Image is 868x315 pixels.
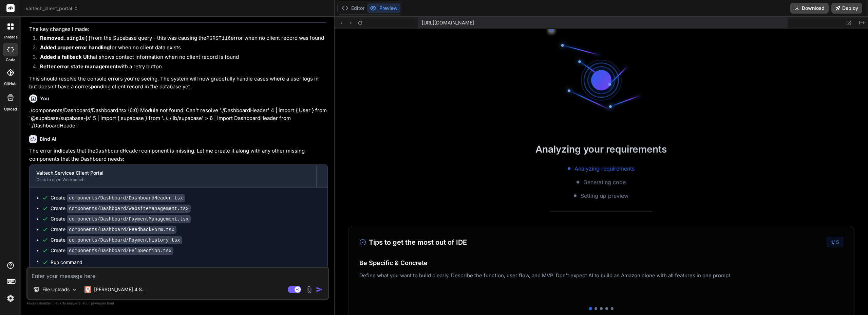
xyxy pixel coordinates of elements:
p: The key changes I made: [29,25,328,33]
img: icon [316,286,323,293]
code: components/Dashboard/WebsiteManagement.tsx [67,205,191,213]
span: Generating code [583,178,626,186]
p: ./components/Dashboard/Dashboard.tsx (6:0) Module not found: Can't resolve './DashboardHeader' 4 ... [29,107,328,130]
code: components/Dashboard/FeedbackForm.tsx [67,226,176,234]
label: threads [3,34,18,40]
div: Create [51,215,191,223]
div: / [827,237,843,247]
div: Vaitech Services Client Portal [36,170,309,176]
code: components/Dashboard/HelpSection.tsx [67,247,173,255]
h6: You [40,95,49,102]
span: Setting up preview [581,192,628,200]
span: vaitech_client_portal [26,5,78,12]
button: Vaitech Services Client PortalClick to open Workbench [30,165,316,187]
label: code [6,57,15,63]
li: that shows contact information when no client record is found [35,53,328,63]
strong: Added a fallback UI [40,54,88,60]
div: Create [51,226,176,233]
span: [URL][DOMAIN_NAME] [422,19,474,26]
code: components/Dashboard/PaymentManagement.tsx [67,215,191,223]
img: attachment [305,286,313,294]
h6: Bind AI [40,136,56,142]
p: File Uploads [42,286,70,293]
div: Create [51,194,185,202]
span: Run command [51,259,321,266]
code: .single() [63,36,91,41]
code: PGRST116 [206,36,231,41]
h3: Tips to get the most out of IDE [359,237,467,247]
span: privacy [91,301,103,305]
strong: Added proper error handling [40,44,110,51]
button: Download [790,3,829,14]
div: Create [51,237,182,244]
button: Preview [367,3,400,13]
span: 1 [831,239,833,245]
p: Deploy your Next.js and React projects to Vercel. For Node.js backend, deploy to a hosted contain... [359,278,843,286]
p: This should resolve the console errors you're seeing. The system will now gracefully handle cases... [29,75,328,90]
button: Deploy [831,3,862,14]
img: Pick Models [72,287,77,293]
code: components/Dashboard/PaymentHistory.tsx [67,236,182,244]
code: components/Dashboard/DashboardHeader.tsx [67,194,185,202]
span: Analyzing requirements [574,164,635,173]
img: settings [5,293,16,304]
p: Always double-check its answers. Your in Bind [26,300,329,307]
div: Create [51,205,191,212]
strong: Better error state management [40,63,118,70]
h4: Easy Deployment [359,265,843,274]
label: Upload [4,106,17,112]
li: for when no client data exists [35,44,328,53]
div: Click to open Workbench [36,177,309,182]
img: Claude 4 Sonnet [84,286,91,293]
p: The error indicates that the component is missing. Let me create it along with any other missing ... [29,147,328,163]
h4: Be Specific & Concrete [359,258,843,267]
strong: Removed [40,35,91,41]
button: Editor [339,3,367,13]
code: DashboardHeader [95,148,141,154]
h2: Analyzing your requirements [335,142,868,156]
p: [PERSON_NAME] 4 S.. [94,286,145,293]
span: 5 [836,239,839,245]
li: with a retry button [35,63,328,72]
label: GitHub [4,81,17,87]
div: Create [51,247,173,254]
li: from the Supabase query - this was causing the error when no client record was found [35,34,328,44]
